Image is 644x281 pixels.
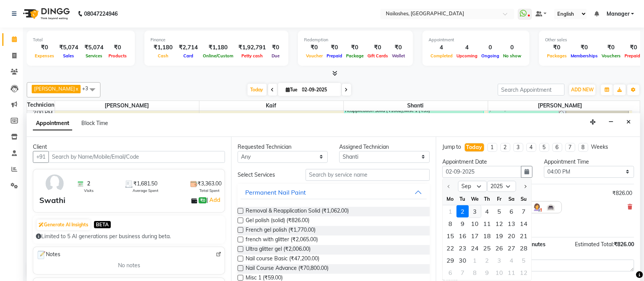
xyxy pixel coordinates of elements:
span: Upcoming [455,53,479,58]
div: Client [33,143,225,151]
div: 22 [444,242,456,254]
div: Thursday, September 18, 2025 [481,229,493,242]
span: Packages [545,53,569,58]
div: Wednesday, October 8, 2025 [469,266,481,278]
div: ₹1,180 [150,43,176,52]
span: Total Spent [199,188,220,193]
div: 30 [456,254,469,266]
div: 0 [501,43,523,52]
span: 2 [87,180,90,188]
div: 25 [481,242,493,254]
div: 8 [469,266,481,278]
div: Jump to [442,143,461,151]
div: ₹0 [269,43,282,52]
span: [PERSON_NAME] [34,86,75,92]
div: Saturday, September 6, 2025 [505,205,518,217]
div: Friday, October 10, 2025 [493,266,505,278]
span: No notes [118,262,140,270]
div: 4 [455,43,479,52]
select: Select year [487,181,516,192]
div: 7 [456,266,469,278]
div: Wednesday, September 24, 2025 [469,242,481,254]
div: 29 [444,254,456,266]
div: Sunday, September 14, 2025 [518,217,530,229]
div: Finance [150,37,282,43]
div: Select Services [232,171,299,179]
div: Thursday, September 4, 2025 [481,205,493,217]
span: Wallet [390,53,407,58]
div: Friday, September 26, 2025 [493,242,505,254]
div: 0 [479,43,501,52]
span: Average Spent [133,188,159,193]
div: Limited to 5 AI generations per business during beta. [36,232,222,240]
button: +91 [33,151,49,163]
span: Kaif [199,101,343,110]
div: Wednesday, September 3, 2025 [469,205,481,217]
div: Friday, September 19, 2025 [493,229,505,242]
div: 12 [493,217,505,229]
select: Select month [458,181,487,192]
span: Prepaid [325,53,344,58]
div: Friday, September 5, 2025 [493,205,505,217]
div: Saturday, September 20, 2025 [505,229,518,242]
div: Friday, October 3, 2025 [493,254,505,266]
div: 18 [481,229,493,242]
li: 5 [539,143,549,152]
span: Services [84,53,104,58]
div: Permanent Nail Paint [245,188,306,197]
div: Sunday, September 7, 2025 [518,205,530,217]
div: Tuesday, September 9, 2025 [456,217,469,229]
li: 1 [487,143,497,152]
span: Ongoing [479,53,501,58]
div: Sunday, October 5, 2025 [518,254,530,266]
span: Shanti [344,101,488,110]
img: logo [19,3,72,24]
div: Tuesday, September 2, 2025 [456,205,469,217]
div: ₹0 [569,43,600,52]
div: 1 [469,254,481,266]
div: ₹0 [33,43,56,52]
span: Appointment [33,117,72,130]
span: Petty cash [239,53,265,58]
div: Redemption [304,37,407,43]
span: BETA [94,221,111,228]
div: 15 [444,229,456,242]
span: french with glitter (₹2,065.00) [246,236,318,245]
li: 3 [513,143,523,152]
div: ₹0 [107,43,129,52]
div: ₹2,714 [176,43,201,52]
div: 5 [518,254,530,266]
div: 3 [493,254,505,266]
button: Next month [521,180,528,192]
div: ₹0 [325,43,344,52]
div: 5 [493,205,505,217]
span: Block Time [81,120,108,127]
div: ₹0 [545,43,569,52]
div: Saturday, September 13, 2025 [505,217,518,229]
div: Requested Technician [238,143,328,151]
div: 8 [444,217,456,229]
div: Assigned Technician [339,143,429,151]
button: ADD NEW [569,84,595,95]
div: 2 [481,254,493,266]
span: Completed [429,53,455,58]
div: Sunday, September 21, 2025 [518,229,530,242]
div: 16 [456,229,469,242]
span: ₹0 [199,197,207,203]
div: ₹0 [344,43,366,52]
div: Appointment Notes [442,252,634,260]
div: 19 [493,229,505,242]
div: 11 [481,217,493,229]
div: Tu [456,192,469,205]
div: Appointment [429,37,523,43]
div: Sa [505,192,518,205]
span: Card [181,53,195,58]
input: Search by service name [306,169,430,181]
div: 23 [456,242,469,254]
div: 4 [481,205,493,217]
div: Monday, September 29, 2025 [444,254,456,266]
span: Nail course Basic (₹47,200.00) [246,255,319,264]
div: Tuesday, September 30, 2025 [456,254,469,266]
span: Due [270,53,282,58]
span: No show [501,53,523,58]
